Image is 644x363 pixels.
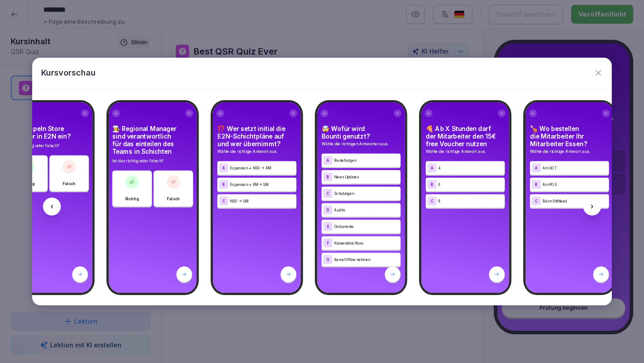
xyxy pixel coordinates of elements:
[217,125,297,148] h4: ⁉️ Wer setzt initial die E2N-Schichtpläne auf und wer übernimmt?
[326,158,329,162] p: A
[125,196,139,202] p: Richtig
[530,148,609,155] p: Wähle die richtige Antwort aus.
[230,182,295,187] p: Expansion -> RM -> SM
[222,182,225,186] p: B
[334,224,399,229] p: Dokumente
[322,125,401,140] h4: 🤯 Wofür wird Bounti genutzt?
[322,141,401,147] p: Wähle die richtigen Antworten aus.
[326,191,329,195] p: C
[431,166,433,170] p: A
[112,125,193,155] h4: 👩‍🍳 Regional Manager sind verantwortlich für das einteilen des Teams in Schichten
[334,257,399,262] p: Items Offline nehmen
[426,125,505,148] h4: 🍕 Ab X Stunden darf der Mitarbeiter den 15€ free Voucher nutzen
[542,182,607,187] p: Am POS
[334,174,399,180] p: News Updates
[334,241,399,246] p: Kassenabschluss
[8,143,89,149] p: Ist das richtig oder falsch?
[438,198,503,204] p: 8
[327,224,329,228] p: E
[530,125,609,148] h4: 🍗 Wo bestellen die Mitarbeiter Ihr Mitarbeiter Essen?
[327,241,329,245] p: F
[438,165,503,171] p: 4
[535,199,538,203] p: C
[334,207,399,213] p: Audits
[542,198,607,204] p: Beim Shiftlead
[431,182,433,186] p: B
[535,166,538,170] p: A
[334,158,399,163] p: Bestellungen
[334,191,399,196] p: Schulungen
[326,208,329,212] p: D
[217,148,297,155] p: Wähle die richtige Antwort aus.
[230,198,295,204] p: NSO -> SM
[535,182,538,186] p: B
[230,165,295,171] p: Expansion -> NSO -> RM
[542,165,607,171] p: Am SOT
[222,166,225,170] p: A
[326,257,329,262] p: G
[431,199,433,203] p: C
[426,148,505,155] p: Wähle die richtige Antwort aus.
[167,196,180,202] p: Falsch
[222,199,225,203] p: C
[438,182,503,187] p: 6
[326,175,329,179] p: B
[112,158,193,164] p: Ist das richtig oder falsch?
[8,125,89,140] h4: ⏰ Stempeln Store Manager in E2N ein?
[41,67,96,79] p: Kursvorschau
[63,181,76,187] p: Falsch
